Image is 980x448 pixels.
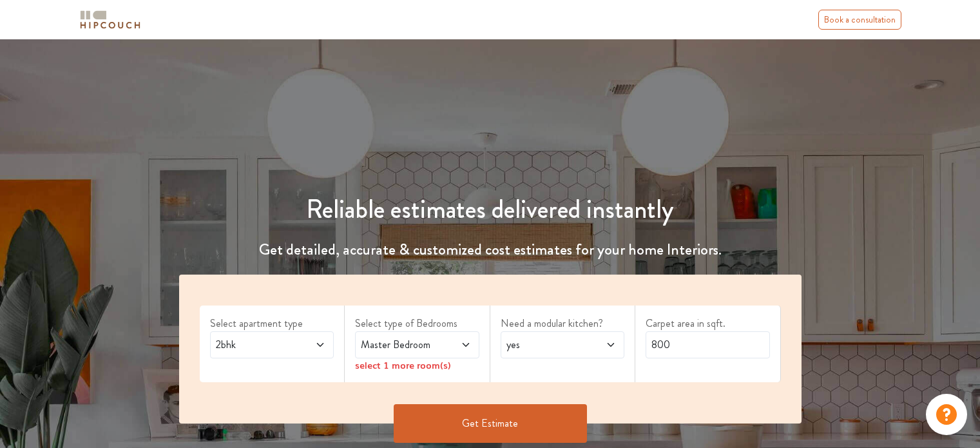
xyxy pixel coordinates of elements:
[818,10,901,30] div: Book a consultation
[78,8,142,31] img: logo-horizontal.svg
[394,404,587,443] button: Get Estimate
[501,316,625,331] label: Need a modular kitchen?
[646,316,770,331] label: Carpet area in sqft.
[171,194,809,225] h1: Reliable estimates delivered instantly
[358,337,443,353] span: Master Bedroom
[646,331,770,358] input: Enter area sqft
[355,316,479,331] label: Select type of Bedrooms
[504,337,588,353] span: yes
[78,5,142,34] span: logo-horizontal.svg
[213,337,298,353] span: 2bhk
[210,316,334,331] label: Select apartment type
[171,240,809,259] h4: Get detailed, accurate & customized cost estimates for your home Interiors.
[355,358,479,372] div: select 1 more room(s)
